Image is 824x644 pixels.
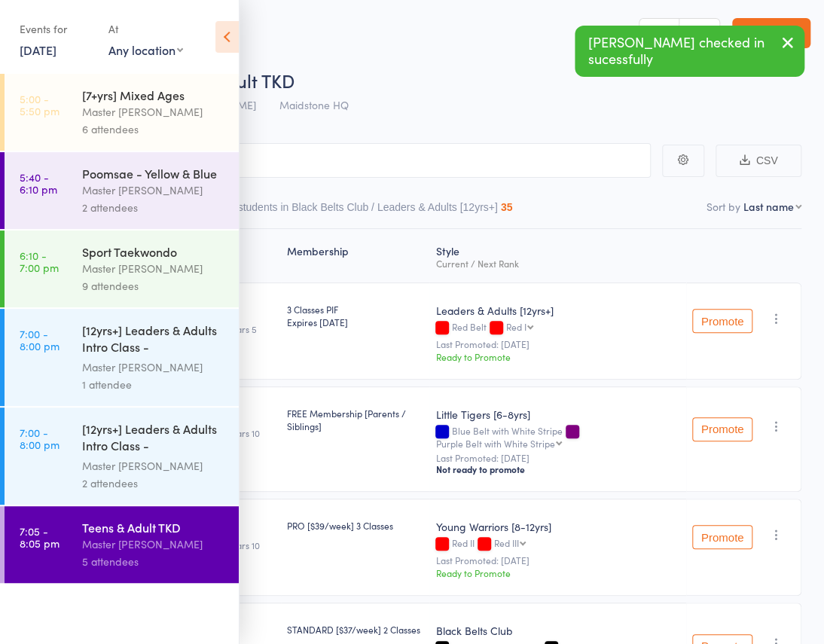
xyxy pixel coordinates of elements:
div: Red Belt [435,322,680,334]
div: Purple Belt with White Stripe [435,438,554,448]
div: Style [429,236,686,276]
div: [12yrs+] Leaders & Adults Intro Class - [PERSON_NAME] [82,420,226,457]
div: STANDARD [$37/week] 2 Classes [287,623,424,636]
button: Promote [692,309,752,333]
div: Master [PERSON_NAME] [82,457,226,475]
div: Red III [493,538,518,548]
div: Membership [281,236,430,276]
button: CSV [716,145,801,177]
div: Sport Taekwondo [82,243,226,260]
div: FREE Membership [Parents / Siblings] [287,407,424,432]
div: 3 Classes PIF [287,303,424,328]
div: Current / Next Rank [435,258,680,268]
div: Little Tigers [6-8yrs] [435,407,680,422]
div: Young Warriors [8-12yrs] [435,519,680,534]
button: Promote [692,417,752,441]
time: 5:40 - 6:10 pm [20,171,57,195]
div: Any location [108,41,183,58]
time: 7:00 - 8:00 pm [20,328,60,352]
div: Red II [435,538,680,551]
small: Last Promoted: [DATE] [435,339,680,349]
div: Ready to Promote [435,350,680,363]
div: PRO [$39/week] 3 Classes [287,519,424,532]
div: Expires [DATE] [287,316,424,328]
time: 7:05 - 8:05 pm [20,525,60,549]
div: Master [PERSON_NAME] [82,260,226,277]
time: 5:00 - 5:50 pm [20,93,60,117]
div: 9 attendees [82,277,226,295]
a: 7:00 -8:00 pm[12yrs+] Leaders & Adults Intro Class - [PERSON_NAME]...Master [PERSON_NAME]1 attendee [5,309,239,406]
div: 2 attendees [82,199,226,216]
div: Teens & Adult TKD [82,519,226,536]
div: [PERSON_NAME] checked in sucessfully [575,26,804,77]
div: Not ready to promote [435,463,680,475]
a: 7:05 -8:05 pmTeens & Adult TKDMaster [PERSON_NAME]5 attendees [5,506,239,583]
input: Search by name [23,143,651,178]
div: 1 attendee [82,376,226,393]
div: [12yrs+] Leaders & Adults Intro Class - [PERSON_NAME]... [82,322,226,359]
div: 2 attendees [82,475,226,492]
div: Ready to Promote [435,566,680,579]
a: Exit roll call [732,18,810,48]
a: 7:00 -8:00 pm[12yrs+] Leaders & Adults Intro Class - [PERSON_NAME]Master [PERSON_NAME]2 attendees [5,407,239,505]
a: [DATE] [20,41,56,58]
div: 35 [501,201,513,213]
span: Maidstone HQ [279,97,349,112]
div: At [108,17,183,41]
div: Last name [743,199,794,214]
div: Blue Belt with White Stripe [435,426,680,448]
div: Events for [20,17,93,41]
time: 7:00 - 8:00 pm [20,426,60,450]
div: Black Belts Club [435,623,680,638]
time: 6:10 - 7:00 pm [20,249,59,273]
div: Poomsae - Yellow & Blue [82,165,226,182]
div: 5 attendees [82,553,226,570]
small: Last Promoted: [DATE] [435,555,680,566]
a: 5:40 -6:10 pmPoomsae - Yellow & BlueMaster [PERSON_NAME]2 attendees [5,152,239,229]
a: 5:00 -5:50 pm[7+yrs] Mixed AgesMaster [PERSON_NAME]6 attendees [5,74,239,151]
button: Promote [692,525,752,549]
div: Master [PERSON_NAME] [82,536,226,553]
button: Other students in Black Belts Club / Leaders & Adults [12yrs+]35 [209,194,513,228]
div: Master [PERSON_NAME] [82,359,226,376]
small: Last Promoted: [DATE] [435,453,680,463]
div: Master [PERSON_NAME] [82,103,226,121]
label: Sort by [707,199,740,214]
div: Master [PERSON_NAME] [82,182,226,199]
a: 6:10 -7:00 pmSport TaekwondoMaster [PERSON_NAME]9 attendees [5,230,239,307]
div: 6 attendees [82,121,226,138]
div: [7+yrs] Mixed Ages [82,87,226,103]
div: Leaders & Adults [12yrs+] [435,303,680,318]
div: Red I [505,322,526,331]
